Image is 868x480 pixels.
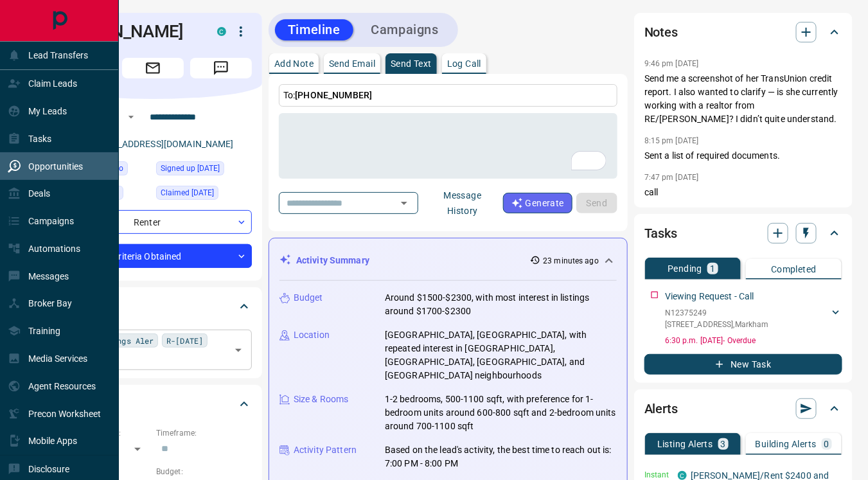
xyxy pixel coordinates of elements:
[294,443,357,457] p: Activity Pattern
[824,440,829,449] p: 0
[279,84,617,107] p: To:
[54,291,252,322] div: Tags
[395,194,413,212] button: Open
[54,210,252,234] div: Renter
[296,254,369,267] p: Activity Summary
[678,471,687,480] div: condos.ca
[156,427,252,439] p: Timeframe:
[644,398,678,419] h2: Alerts
[156,466,252,477] p: Budget:
[295,90,372,100] span: [PHONE_NUMBER]
[54,21,198,42] h1: [PERSON_NAME]
[156,186,252,204] div: Sun Aug 24 2025
[721,440,726,449] p: 3
[422,185,503,221] button: Message History
[385,393,617,433] p: 1-2 bedrooms, 500-1100 sqft, with preference for 1-bedroom units around 600-800 sqft and 2-bedroo...
[644,223,677,244] h2: Tasks
[657,440,713,449] p: Listing Alerts
[359,19,452,40] button: Campaigns
[665,319,769,330] p: [STREET_ADDRESS] , Markham
[274,59,314,68] p: Add Note
[644,136,699,145] p: 8:15 pm [DATE]
[644,149,842,163] p: Sent a list of required documents.
[668,264,702,273] p: Pending
[294,291,323,305] p: Budget
[217,27,226,36] div: condos.ca
[279,249,617,272] div: Activity Summary23 minutes ago
[644,59,699,68] p: 9:46 pm [DATE]
[161,162,220,175] span: Signed up [DATE]
[644,393,842,424] div: Alerts
[385,291,617,318] p: Around $1500-$2300, with most interest in listings around $1700-$2300
[503,193,572,213] button: Generate
[710,264,715,273] p: 1
[665,290,754,303] p: Viewing Request - Call
[294,393,349,406] p: Size & Rooms
[665,307,769,319] p: N12375249
[123,109,139,125] button: Open
[756,440,817,449] p: Building Alerts
[543,255,599,267] p: 23 minutes ago
[665,305,842,333] div: N12375249[STREET_ADDRESS],Markham
[288,119,608,173] textarea: To enrich screen reader interactions, please activate Accessibility in Grammarly extension settings
[275,19,353,40] button: Timeline
[771,265,817,274] p: Completed
[122,58,184,78] span: Email
[156,161,252,179] div: Sun Aug 24 2025
[644,17,842,48] div: Notes
[166,334,203,347] span: R-[DATE]
[644,354,842,375] button: New Task
[644,173,699,182] p: 7:47 pm [DATE]
[644,186,842,199] p: call
[329,59,375,68] p: Send Email
[665,335,842,346] p: 6:30 p.m. [DATE] - Overdue
[229,341,247,359] button: Open
[190,58,252,78] span: Message
[447,59,481,68] p: Log Call
[644,22,678,42] h2: Notes
[294,328,330,342] p: Location
[644,218,842,249] div: Tasks
[89,139,234,149] a: [EMAIL_ADDRESS][DOMAIN_NAME]
[644,72,842,126] p: Send me a screenshot of her TransUnion credit report. I also wanted to clarify — is she currently...
[54,389,252,420] div: Criteria
[391,59,432,68] p: Send Text
[385,328,617,382] p: [GEOGRAPHIC_DATA], [GEOGRAPHIC_DATA], with repeated interest in [GEOGRAPHIC_DATA], [GEOGRAPHIC_DA...
[385,443,617,470] p: Based on the lead's activity, the best time to reach out is: 7:00 PM - 8:00 PM
[161,186,214,199] span: Claimed [DATE]
[54,244,252,268] div: Criteria Obtained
